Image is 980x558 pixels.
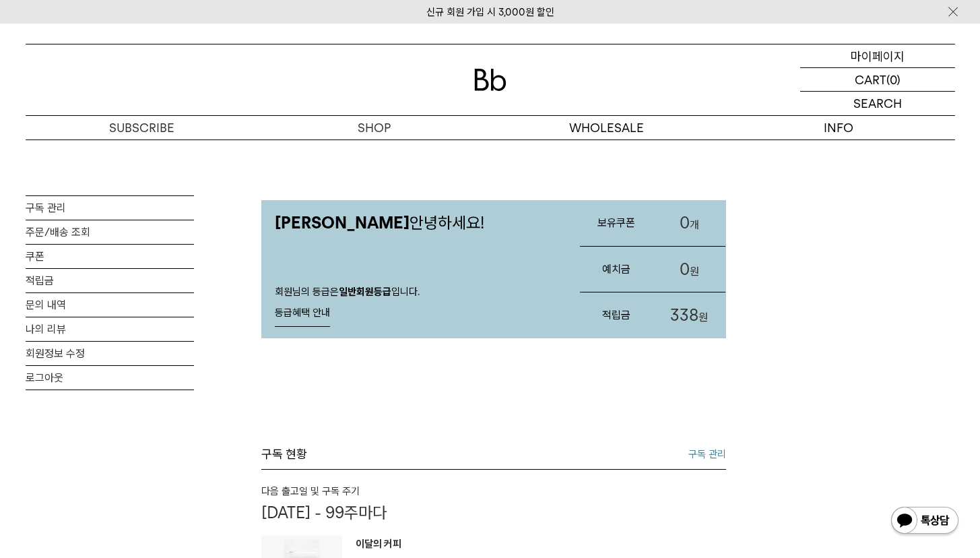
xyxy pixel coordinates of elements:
a: CART (0) [800,68,955,92]
a: 회원정보 수정 [26,342,194,365]
p: INFO [723,116,955,139]
a: 338원 [653,292,725,338]
a: 로그아웃 [26,366,194,390]
p: [DATE] - 99주마다 [261,503,726,522]
a: 구독 관리 [688,446,726,462]
a: 신규 회원 가입 시 3,000원 할인 [426,6,554,18]
span: 0 [680,213,690,232]
strong: 일반회원등급 [339,286,391,298]
p: SEARCH [853,92,902,115]
div: 회원님의 등급은 입니다. [261,272,566,338]
p: WHOLESALE [490,116,723,139]
a: 쿠폰 [26,245,194,268]
a: 주문/배송 조회 [26,220,194,244]
a: 문의 내역 [26,293,194,317]
a: 구독 관리 [26,196,194,220]
a: SHOP [258,116,490,139]
a: 마이페이지 [800,44,955,68]
h3: 적립금 [580,297,653,333]
p: CART [855,68,886,91]
a: 나의 리뷰 [26,317,194,341]
a: 적립금 [26,269,194,292]
a: 등급혜택 안내 [275,300,330,327]
p: (0) [886,68,901,91]
h3: 구독 현황 [261,446,307,462]
p: 이달의 커피 [356,536,492,556]
strong: [PERSON_NAME] [275,213,410,232]
h3: 보유쿠폰 [580,205,653,241]
span: 0 [680,259,690,279]
a: 0원 [653,247,725,292]
img: 카카오톡 채널 1:1 채팅 버튼 [890,505,960,538]
span: 338 [670,305,698,325]
img: 로고 [474,69,507,91]
a: 다음 출고일 및 구독 주기 [DATE] - 99주마다 [261,483,726,522]
h3: 예치금 [580,251,653,287]
a: SUBSCRIBE [26,116,258,139]
a: 0개 [653,200,725,246]
p: 마이페이지 [851,44,905,67]
h6: 다음 출고일 및 구독 주기 [261,483,726,499]
p: 안녕하세요! [261,200,566,246]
